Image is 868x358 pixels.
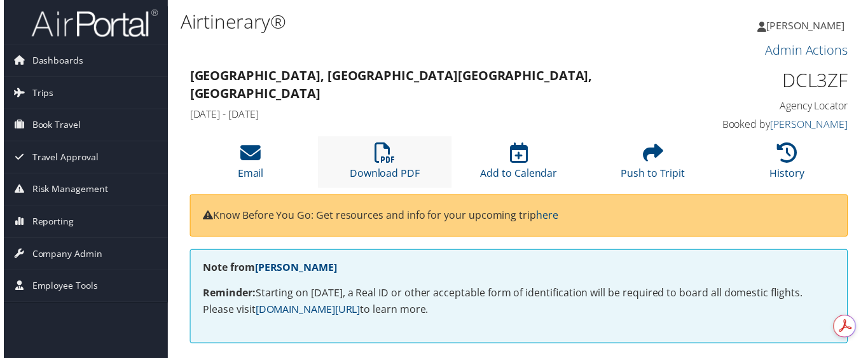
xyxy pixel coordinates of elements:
img: airportal-logo.png [28,8,155,38]
span: Company Admin [29,240,99,272]
p: Starting on [DATE], a Real ID or other acceptable form of identification will be required to boar... [201,287,837,320]
a: Add to Calendar [480,151,558,181]
h4: [DATE] - [DATE] [188,108,680,122]
a: [PERSON_NAME] [760,6,860,45]
a: here [537,210,559,224]
h4: Agency Locator [699,99,851,113]
h1: Airtinerary® [178,8,633,35]
span: Employee Tools [29,272,95,304]
a: Email [236,151,262,181]
p: Know Before You Go: Get resources and info for your upcoming trip [201,209,837,226]
span: Reporting [29,207,71,239]
span: [PERSON_NAME] [769,18,848,32]
a: Admin Actions [768,42,851,59]
span: Travel Approval [29,142,95,174]
span: Trips [29,78,50,109]
strong: [GEOGRAPHIC_DATA], [GEOGRAPHIC_DATA] [GEOGRAPHIC_DATA], [GEOGRAPHIC_DATA] [188,67,593,102]
a: Download PDF [348,151,419,181]
a: [PERSON_NAME] [773,118,851,132]
a: [PERSON_NAME] [253,263,336,277]
span: Risk Management [29,175,105,207]
strong: Reminder: [201,288,254,302]
span: Dashboards [29,45,80,77]
span: Book Travel [29,110,78,142]
a: Push to Tripit [622,151,687,181]
a: [DOMAIN_NAME][URL] [254,305,359,319]
h4: Booked by [699,118,851,132]
a: History [772,151,807,181]
h1: DCL3ZF [699,67,851,94]
strong: Note from [201,263,336,277]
